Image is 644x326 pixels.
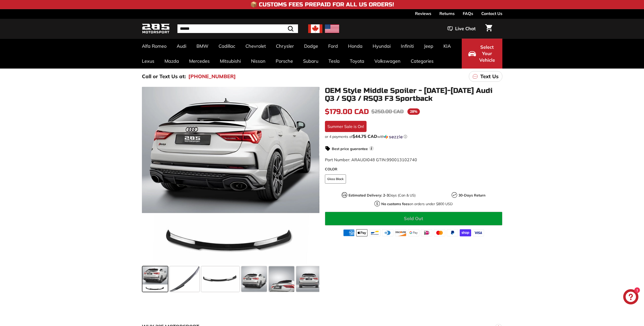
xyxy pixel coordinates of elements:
[325,167,502,172] label: COLOR
[382,229,393,236] img: diners_club
[142,73,186,80] p: Call or Text Us at:
[463,9,473,18] a: FAQs
[349,193,389,198] strong: Estimated Delivery: 2-3
[441,22,482,35] button: Live Chat
[137,39,172,54] a: Alfa Romeo
[384,135,403,139] img: Sezzle
[137,54,159,69] a: Lexus
[381,201,453,207] p: on orders under $800 USD
[371,108,404,115] span: $250.00 CAD
[478,44,496,63] span: Select Your Vehicle
[240,39,271,54] a: Chevrolet
[332,146,368,151] strong: Best price guarantee
[323,39,343,54] a: Ford
[421,229,432,236] img: ideal
[325,212,502,225] button: Sold Out
[481,9,502,18] a: Contact Us
[325,87,502,103] h1: OEM Style Middle Spoiler - [DATE]-[DATE] Audi Q3 / SQ3 / RSQ3 F3 Sportback
[455,25,476,32] span: Live Chat
[191,39,213,54] a: BMW
[343,39,368,54] a: Honda
[622,289,640,306] inbox-online-store-chat: Shopify online store chat
[356,229,368,236] img: apple_pay
[407,108,420,115] span: 28%
[325,157,417,162] span: Part Number: ARAUDI048 GTIN:
[323,54,345,69] a: Tesla
[184,54,215,69] a: Mercedes
[353,134,377,139] span: $44.75 CAD
[480,73,499,80] p: Text Us
[142,23,170,35] img: Logo_285_Motorsport_areodynamics_components
[325,107,369,116] span: $179.00 CAD
[343,229,355,236] img: american_express
[482,20,495,37] a: Cart
[349,193,416,198] p: Days (Can & US)
[369,146,374,151] span: i
[469,71,502,82] a: Text Us
[438,39,456,54] a: KIA
[215,54,246,69] a: Mitsubishi
[434,229,445,236] img: master
[462,39,502,69] button: Select Your Vehicle
[325,134,502,139] div: or 4 payments of$44.75 CADwithSezzle Click to learn more about Sezzle
[325,121,367,132] div: Summer Sale is On!
[447,229,458,236] img: paypal
[396,39,419,54] a: Infiniti
[387,157,417,162] span: 990013102740
[439,9,455,18] a: Returns
[213,39,240,54] a: Cadillac
[419,39,438,54] a: Jeep
[369,229,381,236] img: bancontact
[250,2,394,8] h4: 📦 Customs Fees Prepaid for All US Orders!
[159,54,184,69] a: Mazda
[298,54,323,69] a: Subaru
[415,9,431,18] a: Reviews
[271,39,299,54] a: Chrysler
[325,134,502,139] div: or 4 payments of with
[460,229,471,236] img: shopify_pay
[368,39,396,54] a: Hyundai
[369,54,406,69] a: Volkswagen
[458,193,485,198] strong: 30-Days Return
[177,24,298,33] input: Search
[299,39,323,54] a: Dodge
[345,54,369,69] a: Toyota
[473,229,484,236] img: visa
[406,54,439,69] a: Categories
[188,73,236,80] a: [PHONE_NUMBER]
[381,202,409,206] strong: No customs fees
[395,229,406,236] img: discover
[246,54,271,69] a: Nissan
[408,229,419,236] img: google_pay
[404,216,423,221] span: Sold Out
[271,54,298,69] a: Porsche
[172,39,191,54] a: Audi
